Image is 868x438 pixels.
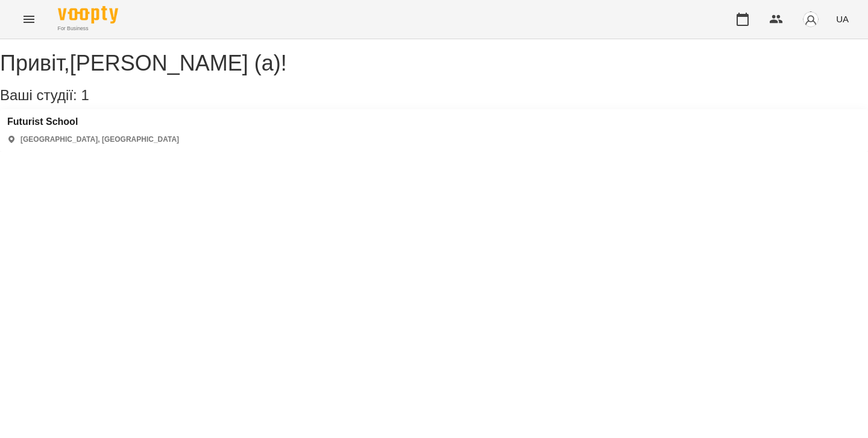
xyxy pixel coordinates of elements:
span: UA [836,13,849,25]
p: [GEOGRAPHIC_DATA], [GEOGRAPHIC_DATA] [20,135,179,145]
img: Voopty Logo [58,6,118,24]
button: Menu [14,5,43,34]
button: UA [831,8,854,30]
span: For Business [58,25,118,33]
span: 1 [81,87,89,103]
img: avatar_s.png [802,11,819,28]
a: Futurist School [7,116,179,127]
